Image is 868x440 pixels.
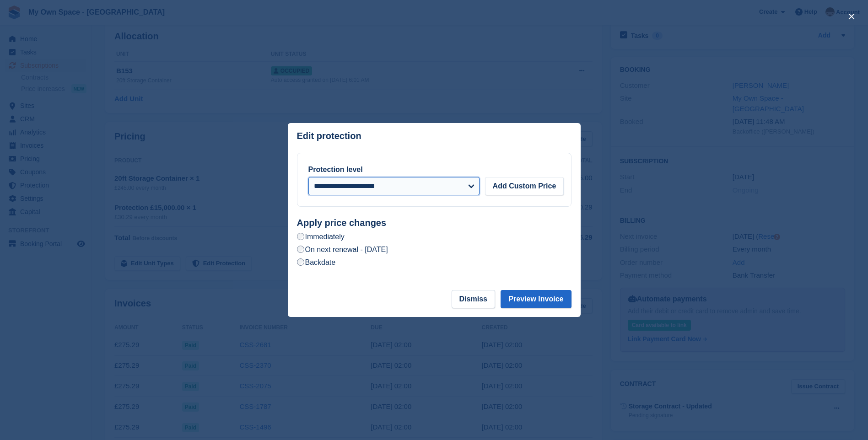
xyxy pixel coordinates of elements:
button: close [844,9,859,24]
input: Immediately [297,233,304,240]
button: Preview Invoice [501,290,571,308]
button: Dismiss [452,290,495,308]
label: On next renewal - [DATE] [297,245,388,254]
label: Protection level [308,166,363,173]
label: Immediately [297,232,345,241]
strong: Apply price changes [297,218,387,228]
label: Backdate [297,258,336,267]
button: Add Custom Price [485,177,564,195]
input: On next renewal - [DATE] [297,246,304,253]
input: Backdate [297,258,304,266]
p: Edit protection [297,131,361,141]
